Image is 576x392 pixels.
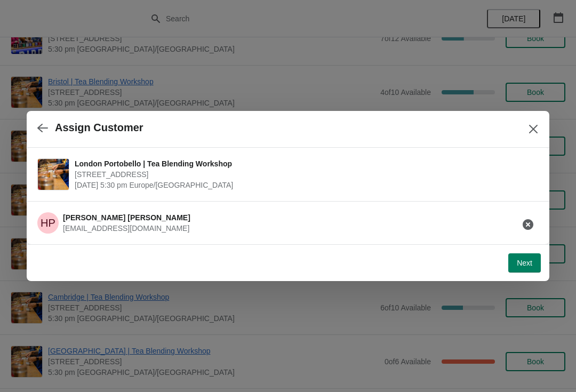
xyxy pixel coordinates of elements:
span: London Portobello | Tea Blending Workshop [75,158,533,169]
span: Holly [37,212,59,234]
span: [STREET_ADDRESS] [75,169,533,180]
span: [DATE] 5:30 pm Europe/[GEOGRAPHIC_DATA] [75,180,533,190]
span: [EMAIL_ADDRESS][DOMAIN_NAME] [63,224,189,233]
img: London Portobello | Tea Blending Workshop | 158 Portobello Rd, London W11 2EB, UK | September 14 ... [38,159,69,190]
span: Next [517,259,532,267]
button: Close [524,119,543,139]
button: Next [508,253,541,273]
h2: Assign Customer [55,122,143,134]
span: [PERSON_NAME] [PERSON_NAME] [63,213,190,222]
text: HP [41,217,55,229]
